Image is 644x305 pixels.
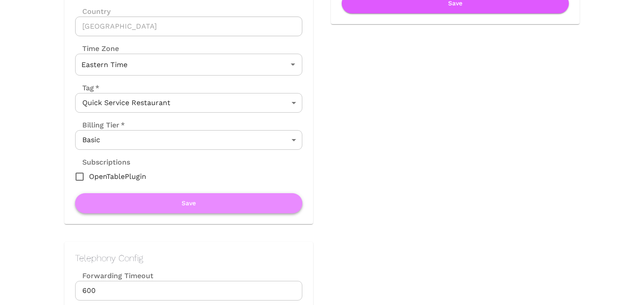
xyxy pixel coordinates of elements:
button: Open [287,58,299,71]
label: Time Zone [75,43,302,54]
h2: Telephony Config [75,253,302,263]
label: Billing Tier [75,120,125,130]
div: Quick Service Restaurant [75,93,302,113]
label: Subscriptions [75,157,130,167]
label: Forwarding Timeout [75,271,302,281]
button: Save [75,193,302,213]
span: OpenTablePlugin [89,171,146,182]
label: Country [75,6,302,17]
label: Tag [75,83,99,93]
div: Basic [75,130,302,150]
